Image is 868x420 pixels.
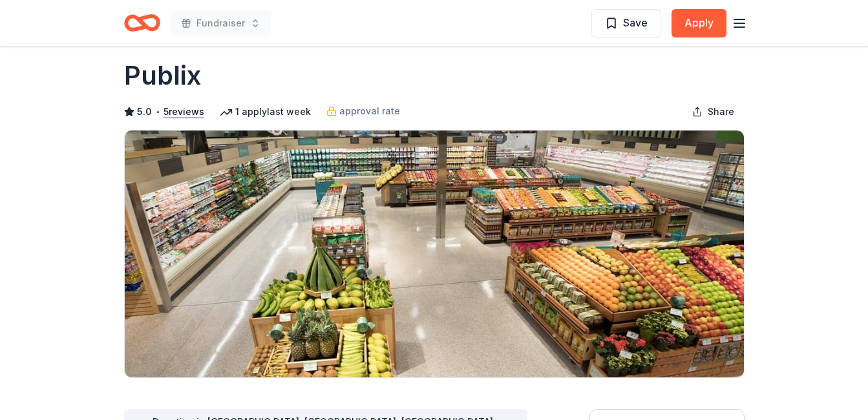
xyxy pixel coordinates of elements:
[124,58,201,94] h1: Publix
[155,107,160,117] span: •
[124,8,160,38] a: Home
[171,10,271,36] button: Fundraiser
[137,104,152,120] span: 5.0
[682,99,745,125] button: Share
[339,103,400,119] span: approval rate
[164,104,204,120] button: 5reviews
[220,104,311,120] div: 1 apply last week
[125,131,744,377] img: Image for Publix
[708,104,734,120] span: Share
[672,9,726,37] button: Apply
[196,16,245,31] span: Fundraiser
[623,14,648,31] span: Save
[591,9,661,37] button: Save
[326,103,400,119] a: approval rate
